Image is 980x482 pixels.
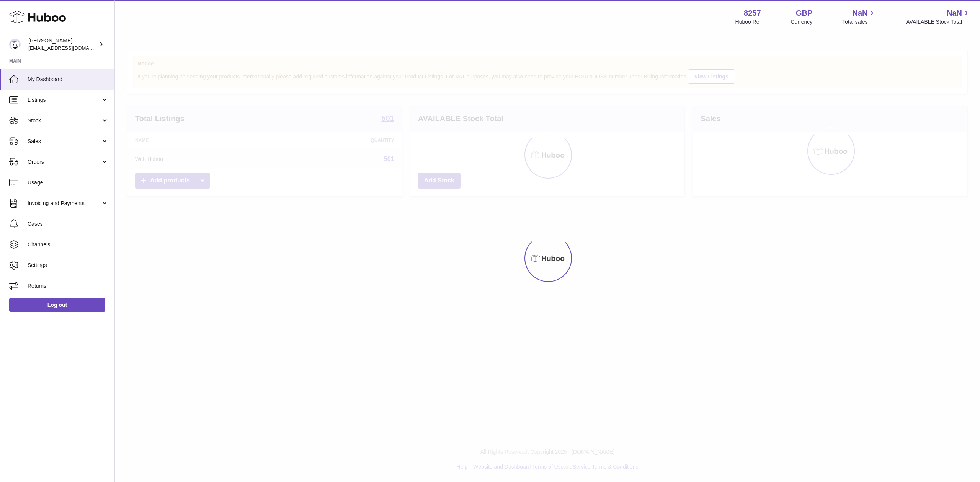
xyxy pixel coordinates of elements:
[28,220,109,228] span: Cases
[28,262,109,269] span: Settings
[28,45,113,51] span: [EMAIL_ADDRESS][DOMAIN_NAME]
[28,96,101,104] span: Listings
[9,298,105,312] a: Log out
[791,18,813,26] div: Currency
[28,158,101,166] span: Orders
[842,18,876,26] span: Total sales
[947,8,962,18] span: NaN
[735,18,761,26] div: Huboo Ref
[28,37,97,52] div: [PERSON_NAME]
[906,18,971,26] span: AVAILABLE Stock Total
[9,39,21,50] img: don@skinsgolf.com
[796,8,812,18] strong: GBP
[28,117,101,124] span: Stock
[28,179,109,186] span: Usage
[906,8,971,26] a: NaN AVAILABLE Stock Total
[28,76,109,83] span: My Dashboard
[28,241,109,248] span: Channels
[852,8,867,18] span: NaN
[744,8,761,18] strong: 8257
[28,138,101,145] span: Sales
[842,8,876,26] a: NaN Total sales
[28,200,101,207] span: Invoicing and Payments
[28,282,109,290] span: Returns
